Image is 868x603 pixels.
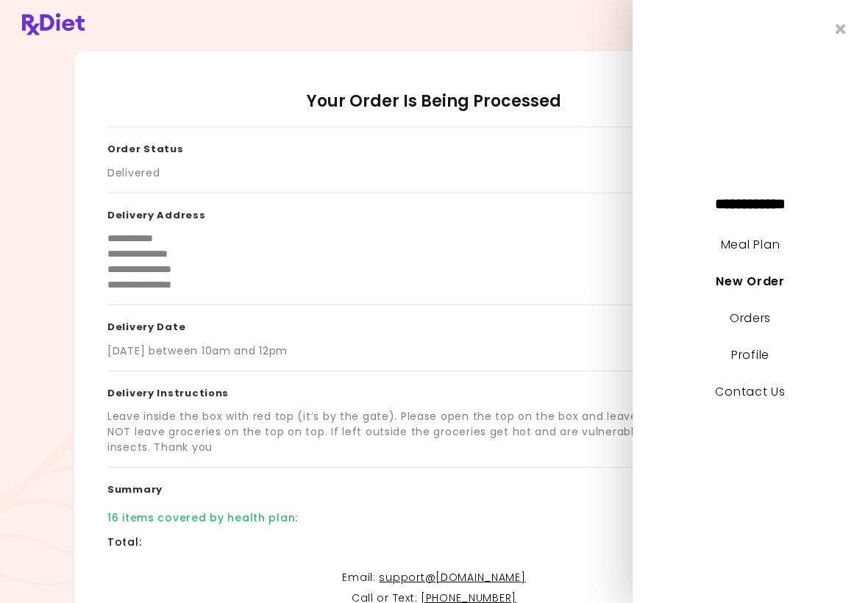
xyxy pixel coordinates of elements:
div: Leave inside the box with red top (it’s by the gate). Please open the top on the box and leave al... [107,409,761,455]
h3: Delivery Instructions [107,371,761,410]
a: Meal Plan [721,236,780,253]
div: 16 items covered by health plan : [107,510,298,526]
i: Close [836,22,846,36]
div: Delivered [107,165,160,181]
p: Email : [107,569,761,587]
h3: Delivery Address [107,193,761,232]
a: Profile [731,346,769,363]
h3: Delivery Date [107,305,761,343]
h3: Summary [107,468,761,506]
a: Contact Us [715,383,785,400]
a: support@[DOMAIN_NAME] [379,570,525,585]
div: [DATE] between 10am and 12pm [107,343,288,359]
img: RxDiet [22,13,85,35]
div: Total : [107,535,141,550]
h2: Your Order Is Being Processed [107,91,761,127]
a: New Order [716,273,784,290]
h3: Order Status [107,127,761,165]
a: Orders [730,310,771,327]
